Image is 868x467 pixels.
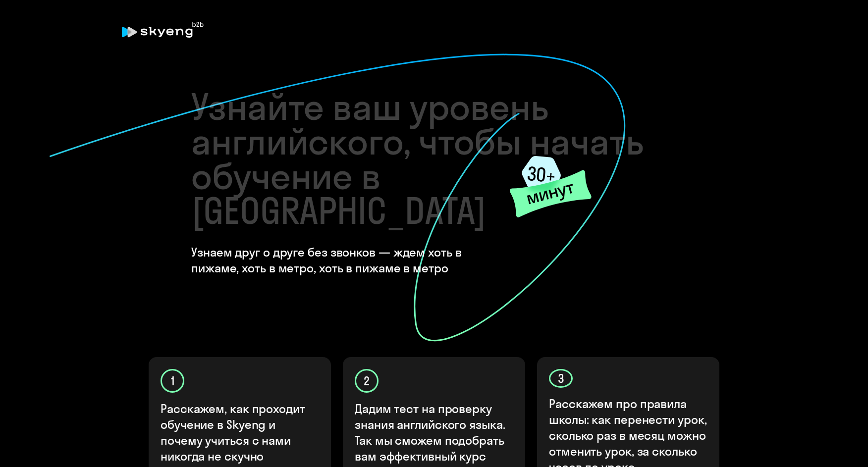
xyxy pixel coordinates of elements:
p: Дадим тест на проверку знания английского языка. Так мы сможем подобрать вам эффективный курс [355,401,514,464]
p: Расскажем, как проходит обучение в Skyeng и почему учиться с нами никогда не скучно [161,401,320,464]
h4: Узнаем друг о друге без звонков — ждем хоть в пижаме, хоть в метро, хоть в пижаме в метро [191,244,511,276]
div: 1 [161,369,184,393]
div: 3 [549,369,573,388]
div: 2 [355,369,379,393]
h1: Узнайте ваш уровень английского, чтобы начать обучение в [GEOGRAPHIC_DATA] [191,90,677,228]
